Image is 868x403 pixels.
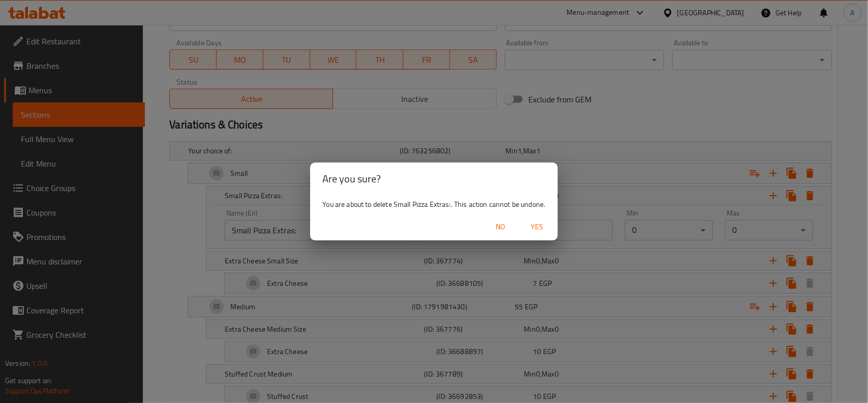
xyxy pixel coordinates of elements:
[310,195,557,213] div: You are about to delete Small Pizza Extras:. This action cannot be undone.
[489,221,513,233] span: No
[322,171,545,187] h2: Are you sure?
[485,218,517,236] button: No
[521,218,554,236] button: Yes
[525,221,550,233] span: Yes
